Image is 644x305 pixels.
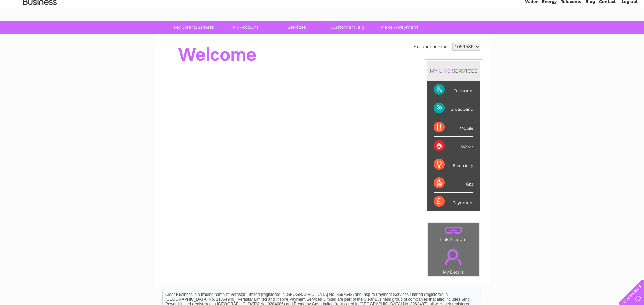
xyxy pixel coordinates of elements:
div: LIVE [438,68,452,74]
div: Water [434,137,473,155]
a: Blog [585,29,595,34]
div: Clear Business is a trading name of Verastar Limited (registered in [GEOGRAPHIC_DATA] No. 3667643... [163,4,482,33]
a: Water [525,29,538,34]
img: logo.png [23,18,57,38]
a: Services [269,21,325,34]
div: Mobile [434,118,473,137]
a: Log out [622,29,638,34]
a: Contact [599,29,616,34]
a: 0333 014 3131 [517,3,563,12]
a: Telecoms [561,29,581,34]
td: Account number [412,41,451,52]
a: . [429,224,478,236]
div: MY SERVICES [427,61,480,81]
div: Telecoms [434,81,473,99]
div: Broadband [434,99,473,118]
div: Gas [434,174,473,193]
div: Electricity [434,155,473,174]
a: My Account [217,21,273,34]
a: Energy [542,29,557,34]
a: Make A Payment [372,21,427,34]
a: Customer Help [320,21,376,34]
a: . [429,245,478,269]
div: Payments [434,193,473,211]
td: My Details [427,243,480,277]
a: My Clear Business [166,21,222,34]
td: Link Account [427,222,480,244]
